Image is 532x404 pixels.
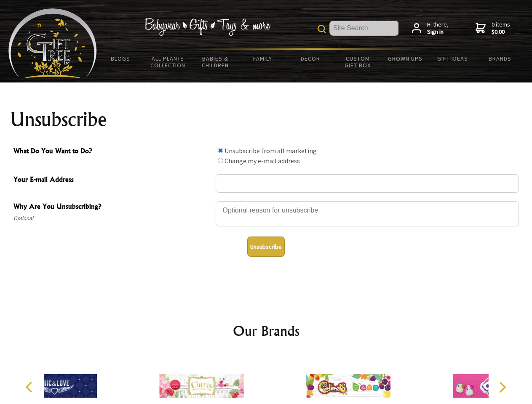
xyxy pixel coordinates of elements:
[218,148,223,153] input: What Do You Want to Do?
[225,146,317,155] label: Unsubscribe from all marketing
[476,50,524,67] a: Brands
[239,50,287,67] a: Family
[427,28,449,36] strong: Sign in
[192,50,239,74] a: Babies & Children
[144,18,270,36] img: Babywear - Gifts - Toys & more
[493,378,511,396] button: Next
[286,50,334,67] a: Decor
[97,50,144,67] a: BLOGS
[427,21,449,36] span: Hi there,
[13,201,211,213] span: Why Are You Unsubscribing?
[13,146,211,158] span: What Do You Want to Do?
[13,174,211,186] span: Your E-mail Address
[247,237,285,257] button: Unsubscribe
[381,50,429,67] a: Grown Ups
[218,158,223,163] input: What Do You Want to Do?
[13,213,211,223] span: Optional
[8,8,97,78] img: Babyware - Gifts - Toys and more...
[334,50,382,74] a: Custom Gift Box
[330,21,398,35] input: Site Search
[318,25,326,33] img: product search
[10,109,522,130] h1: Unsubscribe
[412,21,449,36] a: Hi there,Sign in
[21,378,40,396] button: Previous
[144,50,192,74] a: All Plants Collection
[216,201,519,226] textarea: Why Are You Unsubscribing?
[492,21,510,36] span: 0 items
[225,157,300,165] label: Change my e-mail address
[17,321,516,341] h2: Our Brands
[492,28,510,36] strong: $0.00
[476,21,510,36] a: 0 items$0.00
[429,50,476,67] a: Gift Ideas
[216,174,519,193] input: Your E-mail Address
